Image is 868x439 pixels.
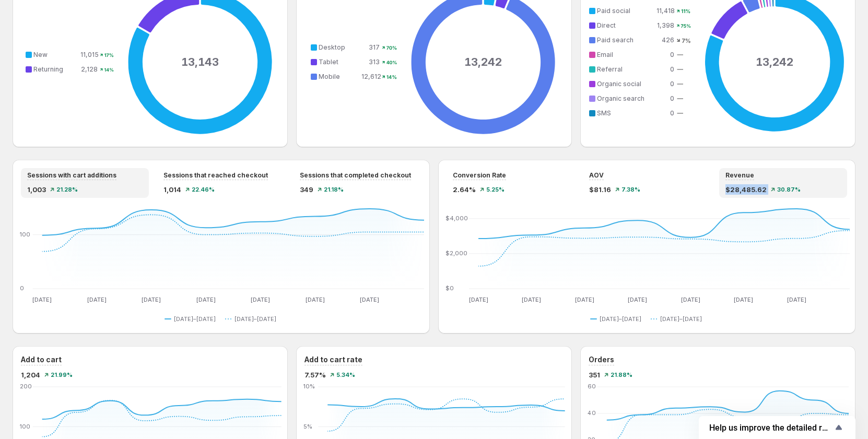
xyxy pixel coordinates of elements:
[386,74,397,80] text: 14%
[56,186,78,193] span: 21.28%
[361,73,381,80] span: 12,612
[595,5,656,17] td: Paid social
[104,52,114,58] text: 17%
[595,64,656,75] td: Referral
[304,354,362,365] h3: Add to cart rate
[453,171,506,180] span: Conversion Rate
[336,372,355,378] span: 5.34%
[600,315,641,323] span: [DATE]–[DATE]
[51,372,73,378] span: 21.99%
[611,372,632,378] span: 21.88%
[657,21,674,29] span: 1,398
[142,296,161,303] text: [DATE]
[595,20,656,31] td: Direct
[681,296,700,303] text: [DATE]
[87,296,107,303] text: [DATE]
[300,171,411,180] span: Sessions that completed checkout
[21,370,40,380] span: 1,204
[20,231,30,238] text: 100
[777,186,801,193] span: 30.87%
[360,296,379,303] text: [DATE]
[709,423,832,433] span: Help us improve the detailed report for A/B campaigns
[306,296,325,303] text: [DATE]
[656,7,675,15] span: 11,418
[31,49,80,61] td: New
[787,296,806,303] text: [DATE]
[589,354,614,365] h3: Orders
[597,109,611,117] span: SMS
[316,56,361,68] td: Tablet
[20,284,24,292] text: 0
[32,296,52,303] text: [DATE]
[80,51,99,58] span: 11,015
[445,215,468,222] text: $4,000
[33,65,63,73] span: Returning
[575,296,594,303] text: [DATE]
[681,23,690,29] text: 75%
[597,7,630,15] span: Paid social
[682,37,690,44] text: 7%
[597,51,613,58] span: Email
[31,64,80,75] td: Returning
[595,49,656,61] td: Email
[303,383,315,390] text: 10%
[104,67,114,73] text: 14%
[734,296,753,303] text: [DATE]
[386,60,397,65] text: 40%
[597,80,641,88] span: Organic social
[303,423,312,430] text: 5%
[163,184,181,195] span: 1,014
[445,284,454,292] text: $0
[386,45,397,51] text: 70%
[319,73,340,80] span: Mobile
[651,313,706,325] button: [DATE]–[DATE]
[589,370,600,380] span: 351
[590,313,646,325] button: [DATE]–[DATE]
[597,94,644,102] span: Organic search
[234,315,276,323] span: [DATE]–[DATE]
[681,8,690,14] text: 11%
[595,34,656,46] td: Paid search
[597,65,623,73] span: Referral
[251,296,270,303] text: [DATE]
[316,42,361,53] td: Desktop
[595,93,656,104] td: Organic search
[660,315,702,323] span: [DATE]–[DATE]
[319,43,345,51] span: Desktop
[725,184,767,195] span: $28,485.62
[595,78,656,90] td: Organic social
[709,421,845,434] button: Show survey - Help us improve the detailed report for A/B campaigns
[469,296,488,303] text: [DATE]
[588,409,596,417] text: 40
[597,21,616,29] span: Direct
[316,71,361,82] td: Mobile
[324,186,344,193] span: 21.18%
[20,423,30,430] text: 100
[589,171,604,180] span: AOV
[628,296,647,303] text: [DATE]
[725,171,754,180] span: Revenue
[163,171,268,180] span: Sessions that reached checkout
[33,51,48,58] span: New
[27,171,116,180] span: Sessions with cart additions
[486,186,505,193] span: 5.25%
[174,315,216,323] span: [DATE]–[DATE]
[670,51,674,58] span: 0
[670,94,674,102] span: 0
[453,184,476,195] span: 2.64%
[196,296,216,303] text: [DATE]
[192,186,215,193] span: 22.46%
[369,58,380,66] span: 313
[369,43,380,51] span: 317
[300,184,313,195] span: 349
[670,80,674,88] span: 0
[670,65,674,73] span: 0
[20,383,32,390] text: 200
[662,36,674,44] span: 426
[165,313,220,325] button: [DATE]–[DATE]
[81,65,98,73] span: 2,128
[319,58,338,66] span: Tablet
[445,250,467,257] text: $2,000
[597,36,634,44] span: Paid search
[595,108,656,119] td: SMS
